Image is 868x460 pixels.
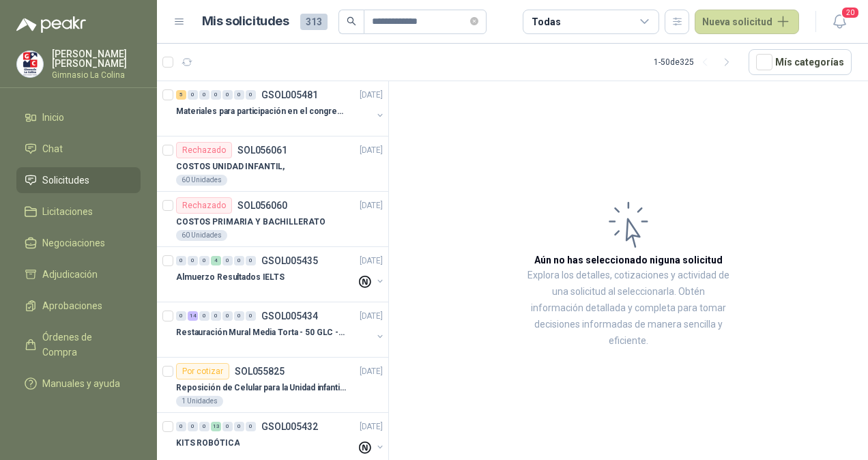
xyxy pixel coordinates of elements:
a: 0 14 0 0 0 0 0 GSOL005434[DATE] Restauración Mural Media Torta - 50 GLC - URGENTE [176,308,386,351]
p: Restauración Mural Media Torta - 50 GLC - URGENTE [176,326,346,339]
span: Adjudicación [42,267,98,282]
div: 0 [176,422,186,431]
p: [DATE] [360,199,383,212]
a: Adjudicación [16,261,141,287]
a: Aprobaciones [16,293,141,319]
p: [DATE] [360,89,383,102]
div: 0 [246,311,256,321]
div: 0 [222,422,233,431]
p: SOL056061 [237,145,287,155]
div: 14 [188,311,198,321]
a: Negociaciones [16,230,141,256]
span: 20 [841,6,860,19]
div: 0 [222,90,233,100]
span: Inicio [42,110,64,125]
div: 0 [188,256,198,265]
div: 0 [234,311,244,321]
div: 0 [211,311,221,321]
p: [PERSON_NAME] [PERSON_NAME] [52,49,141,68]
div: 1 Unidades [176,396,223,407]
p: Almuerzo Resultados IELTS [176,271,285,284]
a: RechazadoSOL056061[DATE] COSTOS UNIDAD INFANTIL,60 Unidades [157,136,388,192]
p: GSOL005434 [261,311,318,321]
p: KITS ROBÓTICA [176,437,240,450]
p: GSOL005435 [261,256,318,265]
h3: Aún no has seleccionado niguna solicitud [534,253,723,268]
span: 313 [300,14,328,30]
a: RechazadoSOL056060[DATE] COSTOS PRIMARIA Y BACHILLERATO60 Unidades [157,192,388,247]
div: 0 [234,90,244,100]
span: close-circle [470,15,478,28]
div: Rechazado [176,197,232,214]
span: Aprobaciones [42,298,102,313]
div: 60 Unidades [176,175,227,186]
a: Órdenes de Compra [16,324,141,365]
div: 0 [188,422,198,431]
div: 0 [211,90,221,100]
a: Solicitudes [16,167,141,193]
div: 5 [176,90,186,100]
p: SOL056060 [237,201,287,210]
a: Chat [16,136,141,162]
span: Licitaciones [42,204,93,219]
div: 0 [246,256,256,265]
div: 60 Unidades [176,230,227,241]
button: Mís categorías [749,49,852,75]
button: 20 [827,10,852,34]
p: [DATE] [360,420,383,433]
p: [DATE] [360,310,383,323]
a: 5 0 0 0 0 0 0 GSOL005481[DATE] Materiales para participación en el congreso, UI [176,87,386,130]
div: 0 [246,422,256,431]
div: Rechazado [176,142,232,158]
a: Manuales y ayuda [16,371,141,397]
span: Manuales y ayuda [42,376,120,391]
div: 0 [199,422,209,431]
p: COSTOS UNIDAD INFANTIL, [176,160,285,173]
p: GSOL005481 [261,90,318,100]
div: 1 - 50 de 325 [654,51,738,73]
p: Materiales para participación en el congreso, UI [176,105,346,118]
p: [DATE] [360,255,383,268]
div: Por cotizar [176,363,229,379]
span: Órdenes de Compra [42,330,128,360]
div: 0 [234,256,244,265]
p: Reposición de Celular para la Unidad infantil (con forro, y vidrio protector) [176,382,346,394]
div: 0 [176,256,186,265]
p: Gimnasio La Colina [52,71,141,79]
div: Todas [532,14,560,29]
div: 0 [199,256,209,265]
p: SOL055825 [235,366,285,376]
a: Licitaciones [16,199,141,225]
div: 0 [199,311,209,321]
span: search [347,16,356,26]
button: Nueva solicitud [695,10,799,34]
a: Por cotizarSOL055825[DATE] Reposición de Celular para la Unidad infantil (con forro, y vidrio pro... [157,358,388,413]
div: 0 [188,90,198,100]
div: 4 [211,256,221,265]
span: close-circle [470,17,478,25]
p: COSTOS PRIMARIA Y BACHILLERATO [176,216,325,229]
div: 0 [176,311,186,321]
p: Explora los detalles, cotizaciones y actividad de una solicitud al seleccionarla. Obtén informaci... [525,268,732,349]
span: Negociaciones [42,235,105,250]
img: Company Logo [17,51,43,77]
span: Solicitudes [42,173,89,188]
div: 0 [222,256,233,265]
p: [DATE] [360,144,383,157]
div: 0 [199,90,209,100]
span: Chat [42,141,63,156]
div: 0 [246,90,256,100]
a: Inicio [16,104,141,130]
a: 0 0 0 4 0 0 0 GSOL005435[DATE] Almuerzo Resultados IELTS [176,253,386,296]
h1: Mis solicitudes [202,12,289,31]
p: GSOL005432 [261,422,318,431]
div: 0 [234,422,244,431]
p: [DATE] [360,365,383,378]
div: 13 [211,422,221,431]
img: Logo peakr [16,16,86,33]
div: 0 [222,311,233,321]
